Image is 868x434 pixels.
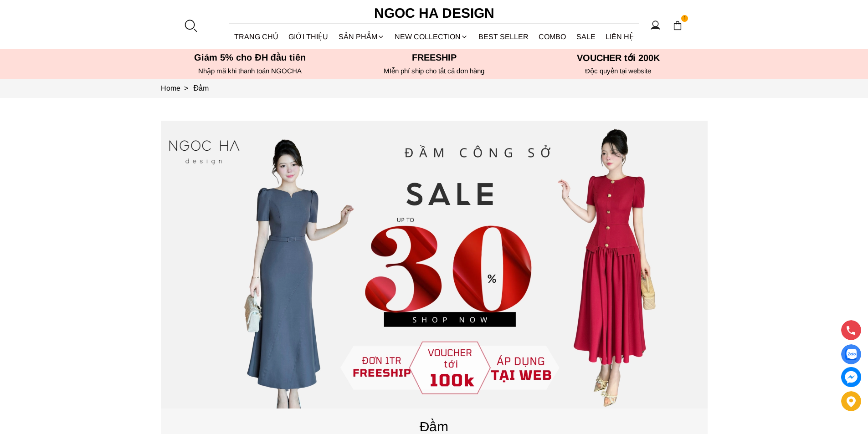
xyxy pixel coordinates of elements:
font: Giảm 5% cho ĐH đầu tiên [194,52,306,62]
a: SALE [571,25,601,49]
h5: VOUCHER tới 200K [529,52,708,63]
a: BEST SELLER [473,25,534,49]
font: Nhập mã khi thanh toán NGOCHA [198,67,302,75]
a: Link to Home [161,84,194,92]
a: LIÊN HỆ [601,25,639,49]
img: img-CART-ICON-ksit0nf1 [673,20,683,31]
a: NEW COLLECTION [390,25,473,49]
a: TRANG CHỦ [229,25,284,49]
img: Display image [845,349,857,360]
a: messenger [841,367,861,387]
h6: Độc quyền tại website [529,67,708,75]
a: Link to Đầm [194,84,209,92]
a: Combo [534,25,571,49]
font: Freeship [412,52,457,62]
h6: MIễn phí ship cho tất cả đơn hàng [345,67,524,75]
span: 1 [681,15,688,22]
a: Ngoc Ha Design [366,2,503,24]
a: Display image [841,344,861,364]
a: GIỚI THIỆU [283,25,334,49]
div: SẢN PHẨM [334,25,390,49]
span: > [180,84,192,92]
